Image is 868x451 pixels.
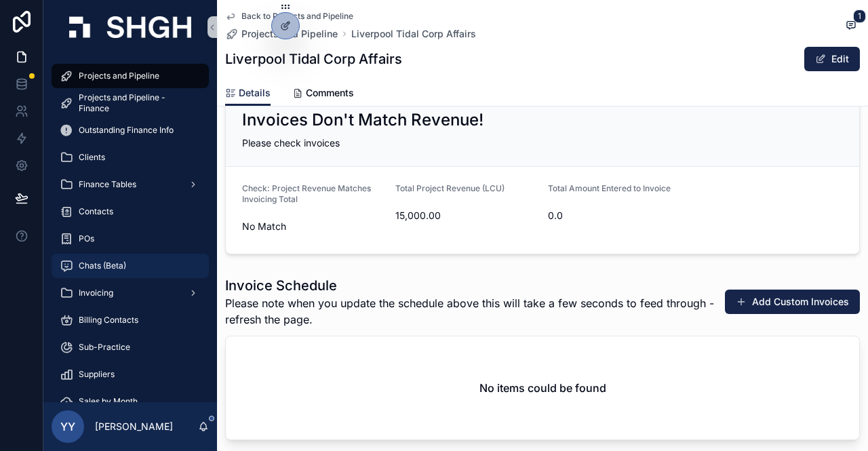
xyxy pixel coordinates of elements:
a: Contacts [52,199,209,224]
h1: Invoice Schedule [225,276,731,295]
a: Projects and Pipeline - Finance [52,91,209,115]
span: Billing Contacts [79,315,138,326]
span: 1 [853,9,866,23]
span: Projects and Pipeline [241,27,338,41]
h2: No items could be found [479,380,606,396]
a: Back to Projects and Pipeline [225,11,353,22]
span: Chats (Beta) [79,260,126,271]
a: Finance Tables [52,172,209,197]
a: Projects and Pipeline [225,27,338,41]
span: Comments [306,86,354,100]
span: Sub-Practice [79,342,130,353]
span: No Match [242,220,384,233]
a: Clients [52,145,209,170]
a: Projects and Pipeline [52,64,209,88]
span: Finance Tables [79,179,136,190]
a: Comments [292,81,354,108]
span: Projects and Pipeline - Finance [79,92,195,114]
a: Suppliers [52,362,209,387]
a: Outstanding Finance Info [52,118,209,142]
span: Total Amount Entered to Invoice [548,183,671,193]
a: Details [225,81,271,106]
a: Invoicing [52,281,209,305]
a: Billing Contacts [52,308,209,332]
button: Add Custom Invoices [725,290,860,314]
span: Projects and Pipeline [79,71,159,81]
span: Contacts [79,206,113,217]
span: 15,000.00 [395,209,538,222]
span: 0.0 [548,209,690,222]
span: Suppliers [79,369,115,380]
a: Liverpool Tidal Corp Affairs [351,27,476,41]
span: Clients [79,152,105,163]
span: POs [79,233,94,244]
span: Details [239,86,271,100]
a: Chats (Beta) [52,254,209,278]
span: Check: Project Revenue Matches Invoicing Total [242,183,371,204]
h1: Liverpool Tidal Corp Affairs [225,50,402,68]
span: Outstanding Finance Info [79,125,174,136]
span: Back to Projects and Pipeline [241,11,353,22]
span: Please check invoices [242,137,340,149]
div: scrollable content [43,54,217,402]
span: Please note when you update the schedule above this will take a few seconds to feed through - ref... [225,295,731,328]
span: Total Project Revenue (LCU) [395,183,505,193]
a: Sub-Practice [52,335,209,359]
button: Edit [804,47,860,71]
p: [PERSON_NAME] [95,420,173,433]
a: POs [52,227,209,251]
span: Invoicing [79,288,113,298]
span: YY [60,418,75,435]
span: Sales by Month [79,396,138,407]
h2: Invoices Don't Match Revenue! [242,109,484,131]
a: Sales by Month [52,389,209,414]
button: 1 [842,18,860,35]
img: App logo [69,16,191,38]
